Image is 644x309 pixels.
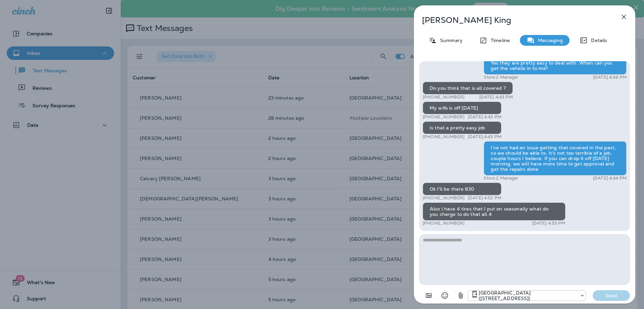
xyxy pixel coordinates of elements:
[479,94,513,100] p: [DATE] 4:43 PM
[438,289,451,302] button: Select an emoji
[423,183,501,195] div: Ok I'll be there 830
[593,75,627,80] p: [DATE] 4:38 PM
[422,15,605,25] p: [PERSON_NAME] King
[484,141,627,176] div: I've not had an issue getting that covered in the past, so we should be able to. It's not too ter...
[484,75,518,80] p: Store 2 Manager
[437,38,463,43] p: Summary
[423,195,465,201] p: [PHONE_NUMBER]
[479,290,576,301] p: [GEOGRAPHIC_DATA] ([STREET_ADDRESS])
[468,195,501,201] p: [DATE] 4:52 PM
[468,134,501,140] p: [DATE] 4:43 PM
[423,121,501,134] div: Is that a pretty easy job
[532,221,566,226] p: [DATE] 4:53 PM
[484,56,627,75] div: Yes they are pretty easy to deal with. When can you get the vehicle in to me?
[423,134,465,140] p: [PHONE_NUMBER]
[423,114,465,120] p: [PHONE_NUMBER]
[593,176,627,181] p: [DATE] 4:44 PM
[423,221,465,226] p: [PHONE_NUMBER]
[487,38,510,43] p: Timeline
[588,38,607,43] p: Details
[423,82,513,94] div: Do you think that is all covered ?
[484,176,518,181] p: Store 2 Manager
[422,289,435,302] button: Add in a premade template
[423,102,501,114] div: My wife is off [DATE]
[423,94,465,100] p: [PHONE_NUMBER]
[535,38,563,43] p: Messaging
[423,202,566,221] div: Also I have 4 tires that I put on seasonally what do you charge to do that all 4
[468,114,501,120] p: [DATE] 4:43 PM
[468,290,586,301] div: +1 (402) 571-1201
